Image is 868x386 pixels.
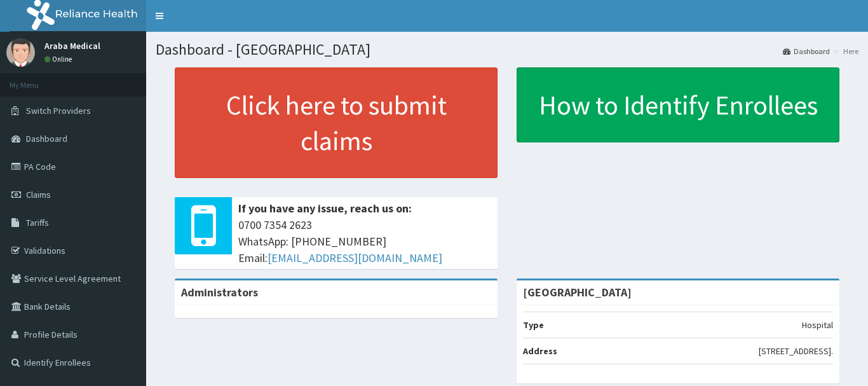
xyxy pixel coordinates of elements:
span: Dashboard [26,133,67,144]
span: Tariffs [26,217,49,228]
strong: [GEOGRAPHIC_DATA] [523,285,632,300]
a: Click here to submit claims [175,67,498,178]
a: How to Identify Enrollees [517,67,839,142]
span: Switch Providers [26,105,91,116]
b: Address [523,345,557,357]
b: Type [523,319,544,331]
span: 0700 7354 2623 WhatsApp: [PHONE_NUMBER] Email: [238,217,491,266]
p: [STREET_ADDRESS]. [759,345,833,357]
li: Here [831,46,858,57]
b: If you have any issue, reach us on: [238,201,412,216]
a: [EMAIL_ADDRESS][DOMAIN_NAME] [268,251,442,265]
a: Dashboard [783,46,830,57]
p: Araba Medical [44,41,100,50]
b: Administrators [181,285,258,300]
h1: Dashboard - [GEOGRAPHIC_DATA] [156,41,858,58]
a: Online [44,55,75,64]
span: Claims [26,189,51,200]
img: User Image [6,38,35,67]
p: Hospital [802,319,833,331]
